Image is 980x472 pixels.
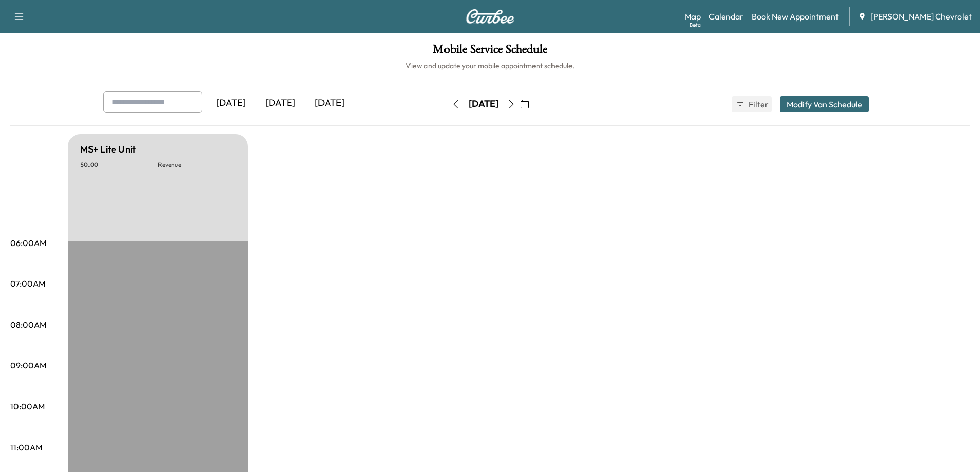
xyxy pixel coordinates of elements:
div: [DATE] [256,91,305,115]
div: [DATE] [469,98,498,110]
a: Book New Appointment [752,10,839,23]
span: [PERSON_NAME] Chevrolet [870,10,972,23]
button: Filter [732,96,772,112]
h6: View and update your mobile appointment schedule. [10,61,970,71]
h1: Mobile Service Schedule [10,43,970,61]
p: 06:00AM [10,237,46,249]
p: $ 0.00 [80,161,158,169]
div: [DATE] [305,91,354,115]
span: Filter [749,98,767,110]
p: 10:00AM [10,400,45,412]
p: 11:00AM [10,441,42,454]
h5: MS+ Lite Unit [80,142,136,157]
div: [DATE] [206,91,256,115]
img: Curbee Logo [466,9,515,24]
div: Beta [690,21,701,29]
p: Revenue [158,161,236,169]
p: 07:00AM [10,277,45,290]
a: Calendar [709,10,743,23]
a: MapBeta [685,10,701,23]
p: 09:00AM [10,359,46,371]
p: 08:00AM [10,318,46,331]
button: Modify Van Schedule [780,96,869,112]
